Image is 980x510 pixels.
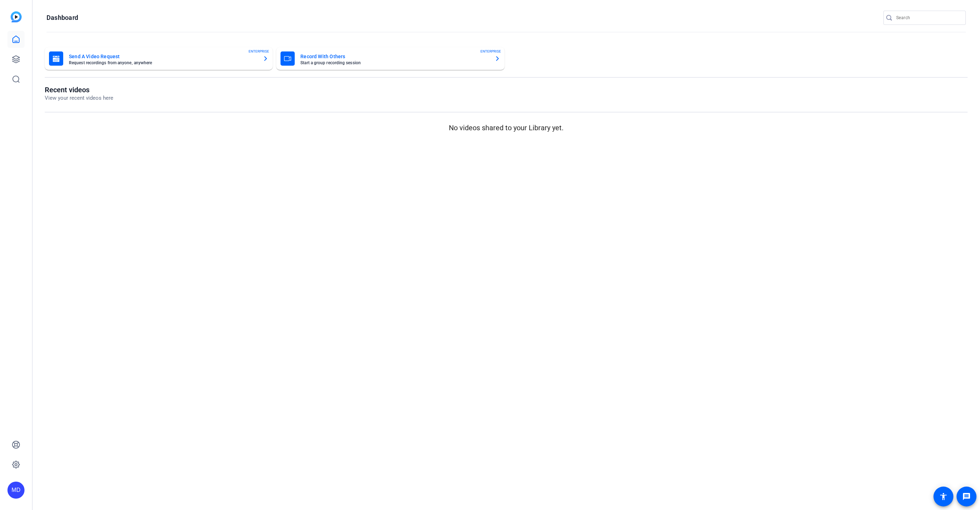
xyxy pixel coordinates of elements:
p: No videos shared to your Library yet. [45,122,968,133]
input: Search [896,13,960,22]
mat-card-title: Record With Others [300,52,489,61]
span: ENTERPRISE [480,49,501,54]
mat-card-title: Send A Video Request [69,52,257,61]
button: Send A Video RequestRequest recordings from anyone, anywhereENTERPRISE [45,47,273,70]
div: MD [7,482,24,499]
button: Record With OthersStart a group recording sessionENTERPRISE [276,47,504,70]
h1: Recent videos [45,86,113,94]
span: ENTERPRISE [249,49,269,54]
p: View your recent videos here [45,94,113,102]
mat-icon: accessibility [939,492,948,501]
mat-icon: message [962,492,971,501]
img: blue-gradient.svg [11,11,22,22]
h1: Dashboard [47,13,78,22]
mat-card-subtitle: Start a group recording session [300,61,489,65]
mat-card-subtitle: Request recordings from anyone, anywhere [69,61,257,65]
